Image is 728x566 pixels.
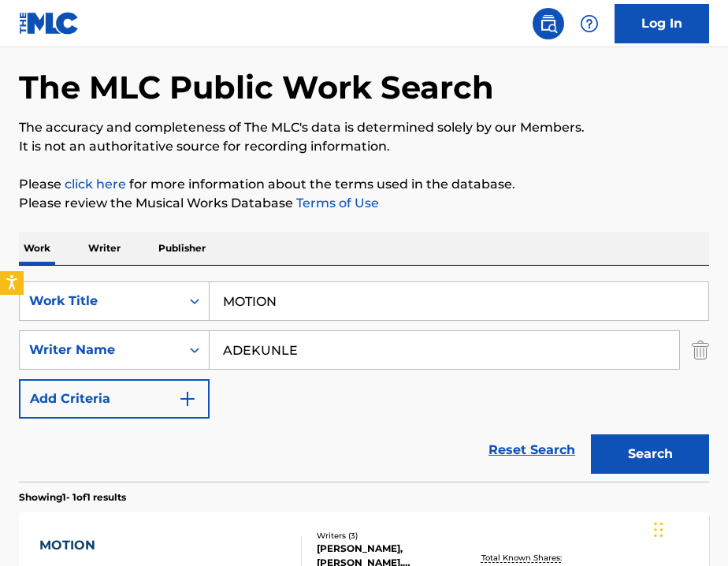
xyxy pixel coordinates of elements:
a: Reset Search [481,433,583,467]
a: Terms of Use [293,195,379,210]
div: MOTION [39,536,182,555]
div: Writer Name [29,341,171,359]
div: Writers ( 3 ) [317,530,466,542]
p: Please for more information about the terms used in the database. [19,175,709,194]
p: The accuracy and completeness of The MLC's data is determined solely by our Members. [19,118,709,137]
img: Delete Criterion [692,330,709,370]
h1: The MLC Public Work Search [19,68,494,107]
div: Drag [654,506,663,553]
p: Writer [84,232,125,265]
div: Help [574,8,605,39]
p: Total Known Shares: [481,552,566,564]
p: Publisher [154,232,210,265]
img: MLC Logo [19,12,80,35]
a: Log In [615,4,709,43]
img: help [580,14,599,33]
a: click here [65,177,126,192]
img: search [539,14,558,33]
iframe: Chat Widget [649,490,728,566]
p: Showing 1 - 1 of 1 results [19,490,126,505]
button: Search [591,434,709,474]
a: Public Search [533,8,564,39]
button: Add Criteria [19,379,210,419]
div: Work Title [29,292,171,311]
p: Work [19,232,55,265]
p: It is not an authoritative source for recording information. [19,137,709,156]
img: 9d2ae6d4665cec9f34b9.svg [178,389,197,408]
p: Please review the Musical Works Database [19,194,709,213]
form: Search Form [19,281,709,482]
